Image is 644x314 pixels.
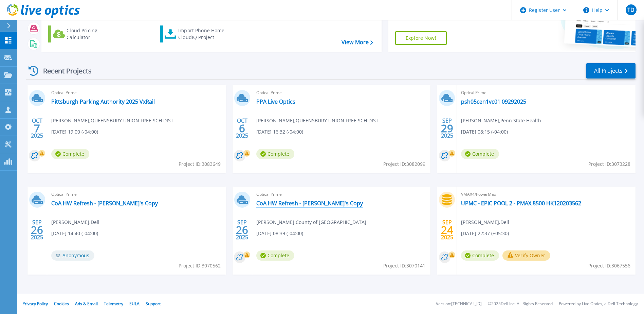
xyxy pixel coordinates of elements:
span: Complete [461,149,499,159]
li: Powered by Live Optics, a Dell Technology [559,302,638,306]
span: [DATE] 08:39 (-04:00) [256,230,303,237]
div: OCT 2025 [31,116,43,141]
a: Ads & Email [75,301,98,307]
a: EULA [129,301,140,307]
div: SEP 2025 [441,116,454,141]
div: SEP 2025 [236,217,249,242]
a: UPMC - EPIC POOL 2 - PMAX 8500 HK120203562 [461,200,581,207]
span: TD [627,7,634,13]
span: Anonymous [51,250,94,261]
button: Verify Owner [502,250,550,261]
span: Optical Prime [461,89,631,97]
span: VMAX4/PowerMax [461,191,631,198]
a: CoA HW Refresh - [PERSON_NAME]'s Copy [51,200,158,207]
span: [PERSON_NAME] , QUEENSBURY UNION FREE SCH DIST [256,117,379,124]
li: Version: [TECHNICAL_ID] [436,302,482,306]
a: Support [146,301,161,307]
a: PPA Live Optics [256,98,295,105]
span: [DATE] 22:37 (+05:30) [461,230,509,237]
div: Cloud Pricing Calculator [67,27,121,41]
span: 26 [236,227,248,233]
span: Optical Prime [256,191,427,198]
div: SEP 2025 [441,217,454,242]
span: Complete [51,149,89,159]
span: Project ID: 3083649 [179,160,221,168]
span: [PERSON_NAME] , Penn State Health [461,117,541,124]
span: Optical Prime [51,89,222,97]
span: Complete [256,250,294,261]
div: SEP 2025 [31,217,43,242]
a: Cookies [54,301,69,307]
a: CoA HW Refresh - [PERSON_NAME]'s Copy [256,200,363,207]
span: Optical Prime [51,191,222,198]
a: psh05cen1vc01 09292025 [461,98,526,105]
span: Complete [461,250,499,261]
span: 6 [239,125,245,131]
span: Project ID: 3070141 [383,262,425,269]
span: [DATE] 16:32 (-04:00) [256,128,303,136]
div: Import Phone Home CloudIQ Project [178,27,231,41]
div: Recent Projects [26,63,101,79]
span: [PERSON_NAME] , Dell [51,219,99,226]
a: Cloud Pricing Calculator [48,25,124,42]
span: Optical Prime [256,89,427,97]
span: [DATE] 08:15 (-04:00) [461,128,508,136]
div: OCT 2025 [236,116,249,141]
span: Project ID: 3073228 [588,160,630,168]
a: Telemetry [104,301,123,307]
span: Project ID: 3067556 [588,262,630,269]
span: 24 [441,227,453,233]
span: 26 [31,227,43,233]
span: [PERSON_NAME] , QUEENSBURY UNION FREE SCH DIST [51,117,173,124]
span: [DATE] 19:00 (-04:00) [51,128,98,136]
a: View More [342,39,373,46]
span: Project ID: 3082099 [383,160,425,168]
span: Complete [256,149,294,159]
a: Pittsburgh Parking Authority 2025 VxRail [51,98,155,105]
li: © 2025 Dell Inc. All Rights Reserved [488,302,553,306]
a: All Projects [586,63,636,78]
span: 29 [441,125,453,131]
span: [PERSON_NAME] , County of [GEOGRAPHIC_DATA] [256,219,366,226]
span: 7 [34,125,40,131]
a: Explore Now! [395,31,447,45]
span: [PERSON_NAME] , Dell [461,219,509,226]
a: Privacy Policy [22,301,48,307]
span: Project ID: 3070562 [179,262,221,269]
span: [DATE] 14:40 (-04:00) [51,230,98,237]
